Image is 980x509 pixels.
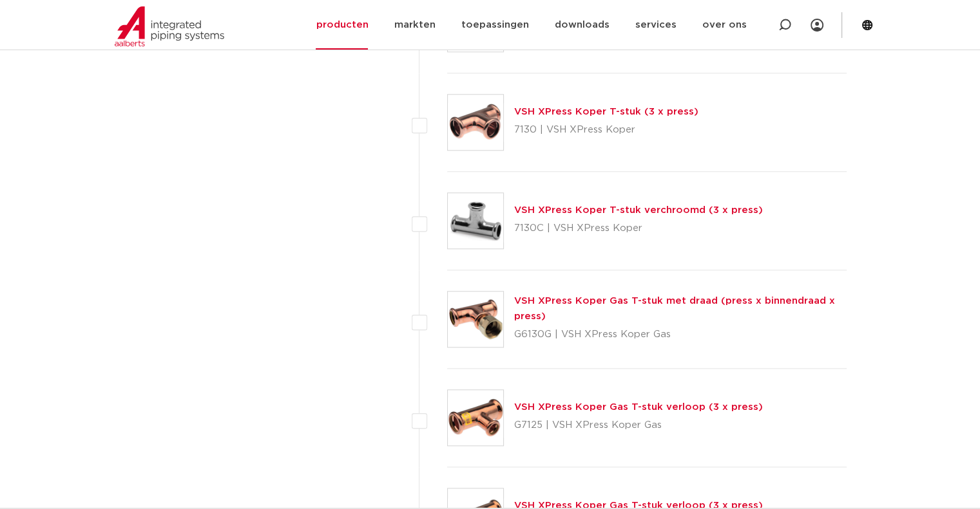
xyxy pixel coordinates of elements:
[514,218,763,239] p: 7130C | VSH XPress Koper
[448,193,503,248] img: Thumbnail for VSH XPress Koper T-stuk verchroomd (3 x press)
[514,324,847,345] p: G6130G | VSH XPress Koper Gas
[514,120,698,140] p: 7130 | VSH XPress Koper
[514,205,763,215] a: VSH XPress Koper T-stuk verchroomd (3 x press)
[514,402,763,412] a: VSH XPress Koper Gas T-stuk verloop (3 x press)
[448,292,503,347] img: Thumbnail for VSH XPress Koper Gas T-stuk met draad (press x binnendraad x press)
[514,415,763,436] p: G7125 | VSH XPress Koper Gas
[514,296,835,321] a: VSH XPress Koper Gas T-stuk met draad (press x binnendraad x press)
[448,390,503,445] img: Thumbnail for VSH XPress Koper Gas T-stuk verloop (3 x press)
[448,95,503,150] img: Thumbnail for VSH XPress Koper T-stuk (3 x press)
[514,107,698,116] a: VSH XPress Koper T-stuk (3 x press)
